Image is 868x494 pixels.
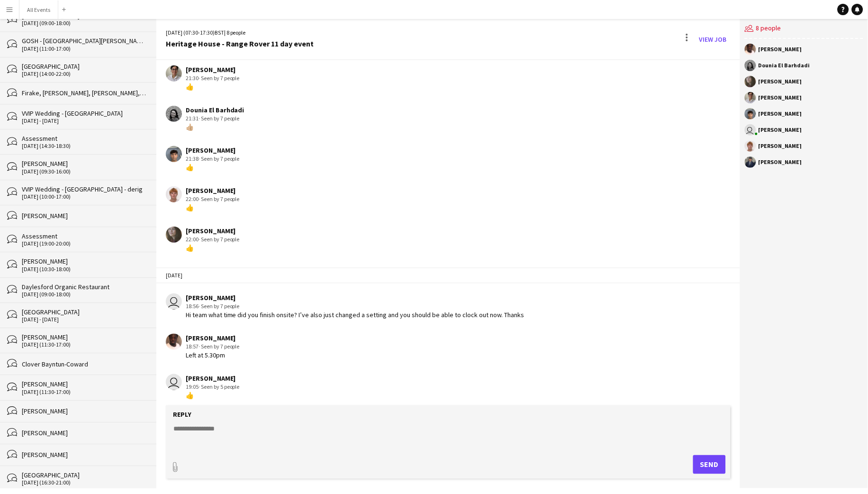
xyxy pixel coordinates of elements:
[693,455,726,474] button: Send
[19,0,58,19] button: All Events
[199,383,240,390] span: · Seen by 5 people
[22,291,147,298] div: [DATE] (09:00-18:00)
[186,114,244,123] div: 21:31
[22,380,147,388] div: [PERSON_NAME]
[22,109,147,118] div: VVIP Wedding - [GEOGRAPHIC_DATA]
[759,143,802,149] div: [PERSON_NAME]
[186,334,240,342] div: [PERSON_NAME]
[186,65,240,74] div: [PERSON_NAME]
[166,39,314,48] div: Heritage House - Range Rover 11 day event
[759,46,802,52] div: [PERSON_NAME]
[759,63,810,68] div: Dounia El Barhdadi
[22,257,147,265] div: [PERSON_NAME]
[186,293,524,302] div: [PERSON_NAME]
[156,267,740,284] div: [DATE]
[186,302,524,311] div: 18:56
[759,95,802,101] div: [PERSON_NAME]
[22,62,147,71] div: [GEOGRAPHIC_DATA]
[199,343,240,350] span: · Seen by 7 people
[199,236,240,243] span: · Seen by 7 people
[186,146,240,155] div: [PERSON_NAME]
[22,211,147,220] div: [PERSON_NAME]
[186,235,240,244] div: 22:00
[759,127,802,133] div: [PERSON_NAME]
[186,311,524,319] div: Hi team what time did you finish onsite? I’ve also just changed a setting and you should be able ...
[186,74,240,82] div: 21:30
[186,374,240,383] div: [PERSON_NAME]
[22,37,147,45] div: GOSH - [GEOGRAPHIC_DATA][PERSON_NAME]
[173,410,191,419] label: Reply
[22,308,147,316] div: [GEOGRAPHIC_DATA]
[186,244,240,252] div: 👍
[22,168,147,175] div: [DATE] (09:30-16:00)
[22,333,147,341] div: [PERSON_NAME]
[199,302,240,310] span: · Seen by 7 people
[22,193,147,200] div: [DATE] (10:00-17:00)
[22,266,147,273] div: [DATE] (10:30-18:00)
[186,195,240,203] div: 22:00
[186,227,240,235] div: [PERSON_NAME]
[186,123,244,131] div: 👍🏼
[22,71,147,77] div: [DATE] (14:00-22:00)
[22,240,147,247] div: [DATE] (19:00-20:00)
[199,115,240,122] span: · Seen by 7 people
[199,74,240,82] span: · Seen by 7 people
[186,163,240,172] div: 👍
[22,143,147,149] div: [DATE] (14:30-18:30)
[186,106,244,114] div: Dounia El Barhdadi
[186,203,240,212] div: 👍
[215,29,224,36] span: BST
[745,19,863,39] div: 8 people
[759,111,802,117] div: [PERSON_NAME]
[22,341,147,348] div: [DATE] (11:30-17:00)
[759,79,802,84] div: [PERSON_NAME]
[22,389,147,395] div: [DATE] (11:30-17:00)
[199,195,240,202] span: · Seen by 7 people
[186,186,240,195] div: [PERSON_NAME]
[22,450,147,459] div: [PERSON_NAME]
[22,118,147,124] div: [DATE] - [DATE]
[22,471,147,479] div: [GEOGRAPHIC_DATA]
[22,429,147,437] div: [PERSON_NAME]
[186,383,240,391] div: 19:05
[22,479,147,486] div: [DATE] (16:30-21:00)
[696,32,731,47] a: View Job
[22,134,147,143] div: Assessment
[166,28,314,37] div: [DATE] (07:30-17:30) | 8 people
[186,351,240,359] div: Left at 5.30pm
[22,232,147,240] div: Assessment
[22,89,147,97] div: Firake, [PERSON_NAME], [PERSON_NAME], [PERSON_NAME], foster, [PERSON_NAME]
[759,159,802,165] div: [PERSON_NAME]
[22,159,147,168] div: [PERSON_NAME]
[199,155,240,162] span: · Seen by 7 people
[186,155,240,163] div: 21:38
[186,82,240,91] div: 👍
[22,283,147,291] div: Daylesford Organic Restaurant
[186,391,240,400] div: 👍
[22,360,147,368] div: Clover Bayntun-Coward
[22,20,147,27] div: [DATE] (09:00-18:00)
[22,46,147,52] div: [DATE] (11:00-17:00)
[22,316,147,323] div: [DATE] - [DATE]
[186,342,240,351] div: 18:57
[22,185,147,193] div: VVIP Wedding - [GEOGRAPHIC_DATA] - derig
[22,407,147,415] div: [PERSON_NAME]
